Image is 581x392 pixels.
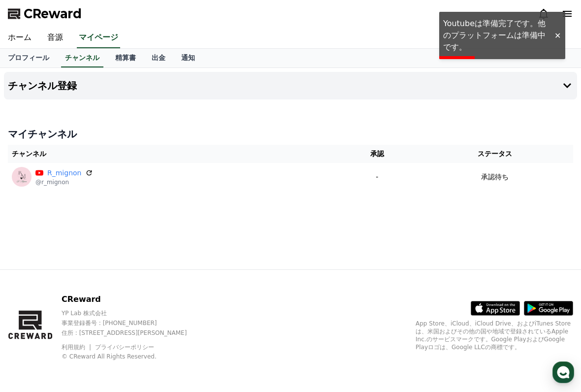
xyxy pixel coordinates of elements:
[8,127,573,141] h4: マイチャンネル
[469,379,495,388] span: Settings
[173,49,203,67] a: 通知
[275,380,306,388] span: Messages
[417,145,573,163] th: ステータス
[8,145,337,163] th: チャンネル
[24,6,82,22] span: CReward
[62,329,204,337] p: 住所 : [STREET_ADDRESS][PERSON_NAME]
[62,294,204,305] p: CReward
[62,344,93,351] a: 利用規約
[416,320,573,351] p: App Store、iCloud、iCloud Drive、およびiTunes Storeは、米国およびその他の国や地域で登録されているApple Inc.のサービスマークです。Google P...
[481,172,509,182] p: 承認待ち
[337,145,417,163] th: 承認
[8,6,82,22] a: CReward
[4,72,577,99] button: チャンネル登録
[90,379,108,388] span: Home
[8,80,77,91] h4: チャンネル登録
[62,319,204,327] p: 事業登録番号 : [PHONE_NUMBER]
[95,344,154,351] a: プライバシーポリシー
[47,168,81,178] a: R_mignon
[3,364,194,389] a: Home
[62,309,204,317] p: YP Lab 株式会社
[341,172,413,182] p: -
[12,167,32,187] img: R_mignon
[194,364,386,389] a: Messages
[39,28,71,48] a: 音源
[107,49,144,67] a: 精算書
[77,28,120,48] a: マイページ
[62,353,204,360] p: © CReward All Rights Reserved.
[144,49,173,67] a: 出金
[387,364,578,389] a: Settings
[61,49,103,67] a: チャンネル
[35,178,93,186] p: @r_mignon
